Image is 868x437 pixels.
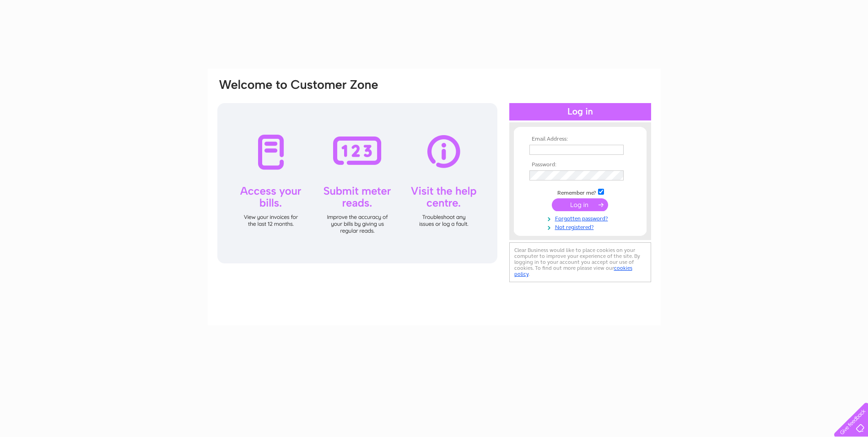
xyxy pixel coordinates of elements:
[529,222,633,231] a: Not registered?
[514,265,632,277] a: cookies policy
[509,242,651,282] div: Clear Business would like to place cookies on your computer to improve your experience of the sit...
[552,198,608,211] input: Submit
[529,213,633,222] a: Forgotten password?
[527,162,633,168] th: Password:
[527,187,633,197] td: Remember me?
[527,136,633,142] th: Email Address:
